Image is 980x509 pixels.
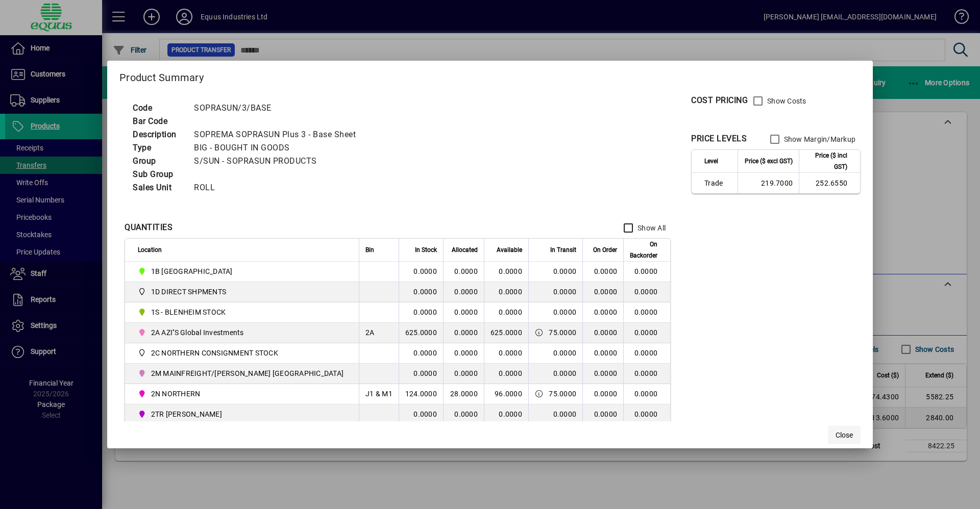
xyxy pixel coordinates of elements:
td: 0.0000 [399,364,443,384]
td: 0.0000 [443,323,484,343]
span: Close [836,430,853,441]
td: 0.0000 [443,364,484,384]
td: 0.0000 [484,302,528,323]
span: 2N NORTHERN [138,388,348,400]
span: 2TR [PERSON_NAME] [151,409,222,419]
td: 0.0000 [443,404,484,425]
td: 625.0000 [399,323,443,343]
td: SOPREMA SOPRASUN Plus 3 - Base Sheet [189,128,368,141]
td: Code [128,101,189,115]
td: 252.6550 [799,173,860,193]
td: Sub Group [128,168,189,181]
td: 124.0000 [399,384,443,404]
span: 2M MAINFREIGHT/[PERSON_NAME] [GEOGRAPHIC_DATA] [151,368,344,378]
span: 2C NORTHERN CONSIGNMENT STOCK [138,347,348,359]
td: 0.0000 [623,323,670,343]
span: 0.0000 [594,369,618,377]
span: On Backorder [630,239,657,261]
td: 625.0000 [484,323,528,343]
span: 2A AZI''S Global Investments [151,327,244,338]
span: On Order [593,244,617,256]
td: 0.0000 [484,364,528,384]
td: 0.0000 [399,282,443,302]
div: QUANTITIES [125,221,173,234]
span: 2TR TOM RYAN CARTAGE [138,408,348,420]
span: 0.0000 [553,308,577,316]
td: SOPRASUN/3/BASE [189,101,368,115]
span: 0.0000 [594,308,618,316]
span: 2C NORTHERN CONSIGNMENT STOCK [151,348,278,358]
span: Bin [365,244,374,256]
span: Trade [704,178,731,188]
span: 2M MAINFREIGHT/OWENS AUCKLAND [138,367,348,379]
span: 0.0000 [553,369,577,377]
td: 0.0000 [443,302,484,323]
button: Close [828,426,861,444]
span: 0.0000 [594,288,618,296]
span: 1B [GEOGRAPHIC_DATA] [151,266,233,276]
td: Description [128,128,189,141]
td: 0.0000 [443,262,484,282]
td: Bar Code [128,115,189,128]
td: 219.7000 [738,173,799,193]
span: In Transit [550,244,576,256]
span: 0.0000 [553,410,577,418]
span: 1D DIRECT SHPMENTS [138,286,348,298]
span: 2N NORTHERN [151,389,201,399]
span: Allocated [452,244,478,256]
td: 0.0000 [484,262,528,282]
td: 0.0000 [443,343,484,364]
td: 28.0000 [443,384,484,404]
td: 2A [359,323,399,343]
td: 0.0000 [484,404,528,425]
div: PRICE LEVELS [691,133,747,145]
span: Price ($ excl GST) [745,156,793,167]
span: 0.0000 [594,349,618,357]
span: 0.0000 [594,267,618,275]
td: BIG - BOUGHT IN GOODS [189,141,368,155]
span: 1S - BLENHEIM STOCK [151,307,226,317]
span: 1S - BLENHEIM STOCK [138,306,348,318]
span: 1D DIRECT SHPMENTS [151,287,227,297]
span: 0.0000 [553,267,577,275]
td: 0.0000 [443,282,484,302]
td: 0.0000 [399,302,443,323]
span: Level [704,156,718,167]
span: Price ($ incl GST) [805,150,847,172]
span: Available [497,244,522,256]
span: In Stock [415,244,437,256]
td: Type [128,141,189,155]
span: Location [138,244,162,256]
span: 0.0000 [594,390,618,398]
td: Group [128,155,189,168]
label: Show Costs [765,96,806,106]
td: 0.0000 [623,364,670,384]
span: 0.0000 [553,288,577,296]
td: 0.0000 [623,262,670,282]
h2: Product Summary [107,61,873,90]
td: 0.0000 [623,343,670,364]
td: 0.0000 [484,282,528,302]
span: 0.0000 [594,328,618,337]
span: 75.0000 [549,389,576,399]
td: S/SUN - SOPRASUN PRODUCTS [189,155,368,168]
td: 0.0000 [484,343,528,364]
td: Sales Unit [128,181,189,194]
label: Show All [635,223,666,233]
span: 0.0000 [594,410,618,418]
td: 0.0000 [399,343,443,364]
span: 2A AZI''S Global Investments [138,326,348,339]
td: 0.0000 [623,282,670,302]
td: J1 & M1 [359,384,399,404]
td: 0.0000 [623,404,670,425]
td: 0.0000 [623,302,670,323]
span: 75.0000 [549,327,576,338]
span: 1B BLENHEIM [138,265,348,277]
label: Show Margin/Markup [782,134,856,144]
td: ROLL [189,181,368,194]
td: 0.0000 [623,384,670,404]
td: 0.0000 [399,404,443,425]
td: 96.0000 [484,384,528,404]
td: 0.0000 [399,262,443,282]
div: COST PRICING [691,94,748,107]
